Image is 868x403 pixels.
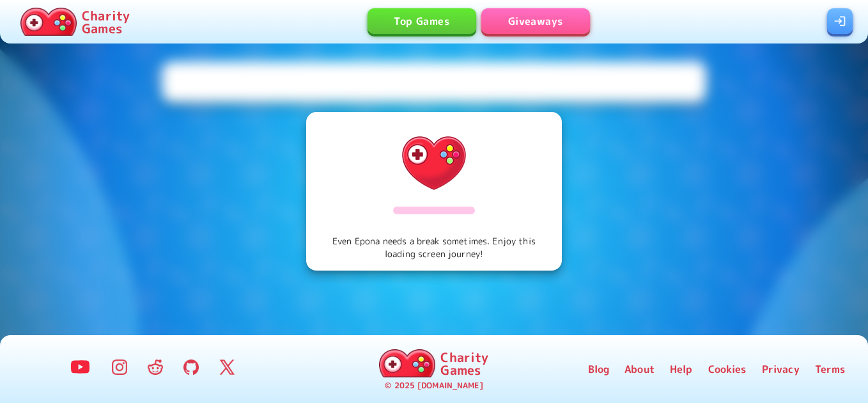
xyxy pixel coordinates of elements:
a: Top Games [368,8,476,34]
img: Reddit Logo [148,360,163,375]
a: Cookies [708,361,747,377]
p: Charity Games [82,9,130,35]
a: About [624,361,655,377]
a: Charity Games [374,347,493,380]
a: Blog [588,361,610,377]
img: Instagram Logo [112,360,127,375]
a: Charity Games [15,5,135,38]
a: Privacy [762,361,800,377]
p: © 2025 [DOMAIN_NAME] [385,380,483,392]
a: Help [670,361,693,377]
img: Charity.Games [379,349,435,377]
a: Terms [815,361,846,377]
a: Giveaways [481,8,590,34]
img: GitHub Logo [183,360,199,375]
img: Charity.Games [20,8,77,36]
p: Charity Games [440,351,488,376]
img: Twitter Logo [219,360,235,375]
